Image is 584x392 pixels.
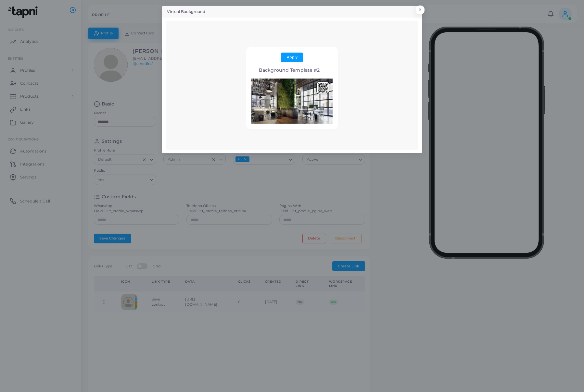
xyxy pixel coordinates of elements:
[251,67,327,73] h4: Background Template #2
[281,53,303,62] button: Apply
[416,6,425,14] button: Close
[167,9,205,15] h5: Virtual Background
[251,79,333,124] img: b412732163592d0e627cda70779199d223e25f18343f39675eb58f9f17edb314.png
[287,55,298,59] span: Apply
